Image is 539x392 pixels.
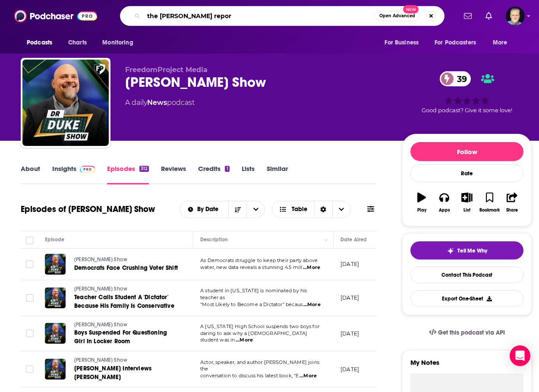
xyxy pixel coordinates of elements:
[403,5,419,13] span: New
[74,321,178,329] a: [PERSON_NAME] Show
[417,208,426,213] div: Play
[479,208,500,213] div: Bookmark
[410,142,523,161] button: Follow
[448,71,471,86] span: 39
[144,9,375,23] input: Search podcasts, credits, & more...
[74,285,178,293] a: [PERSON_NAME] Show
[340,366,359,373] p: [DATE]
[139,166,149,172] div: 312
[410,358,523,373] label: My Notes
[228,201,246,218] button: Sort Direction
[200,257,318,263] span: As Democrats struggle to keep their party above
[21,204,155,215] h1: Episodes of [PERSON_NAME] Show
[422,322,512,343] a: Get this podcast via API
[225,166,229,172] div: 1
[463,208,470,213] div: List
[45,234,64,245] div: Episode
[63,35,92,51] a: Charts
[200,288,307,300] span: A student in [US_STATE] is nominated by his teacher as
[200,234,228,245] div: Description
[74,256,127,262] span: [PERSON_NAME] Show
[26,329,34,337] span: Toggle select row
[107,164,149,184] a: Episodes312
[74,357,127,363] span: [PERSON_NAME] Show
[410,290,523,307] button: Export One-Sheet
[147,98,167,107] a: News
[200,323,319,329] span: A [US_STATE] High School suspends two boys for
[74,365,151,381] span: [PERSON_NAME] Interviews [PERSON_NAME]
[74,293,178,310] a: Teacher Calls Student A 'Dictator' Because His Family Is Conservative
[200,359,319,372] span: Actor, speaker, and author [PERSON_NAME] joins the
[74,322,127,328] span: [PERSON_NAME] Show
[200,264,302,270] span: water, new data reveals a stunning 4.5 mill
[74,357,178,364] a: [PERSON_NAME] Show
[52,164,95,184] a: InsightsPodchaser Pro
[510,345,530,366] div: Open Intercom Messenger
[161,164,186,184] a: Reviews
[303,301,321,308] span: ...More
[74,364,178,382] a: [PERSON_NAME] Interviews [PERSON_NAME]
[74,294,174,310] span: Teacher Calls Student A 'Dictator' Because His Family Is Conservative
[438,329,505,336] span: Get this podcast via API
[14,8,97,24] img: Podchaser - Follow, Share and Rate Podcasts
[74,329,167,345] span: Boys Suspended For Questioning Girl In Locker Room
[303,264,320,271] span: ...More
[501,187,523,218] button: Share
[74,256,178,264] a: [PERSON_NAME] Show
[292,206,307,212] span: Table
[402,66,532,119] div: 39Good podcast? Give it some love!
[125,66,208,74] span: FreedomProject Media
[200,373,299,379] span: conversation to discuss his latest book, "E
[80,166,95,173] img: Podchaser Pro
[125,98,195,108] div: A daily podcast
[180,206,229,212] button: open menu
[440,71,471,86] a: 39
[447,247,454,254] img: tell me why sparkle
[506,6,525,25] button: Show profile menu
[506,6,525,25] img: User Profile
[506,6,525,25] span: Logged in as JonesLiterary
[74,286,127,292] span: [PERSON_NAME] Show
[321,235,331,245] button: Column Actions
[378,35,429,51] button: open menu
[120,6,444,26] div: Search podcasts, credits, & more...
[197,206,221,212] span: By Date
[439,208,450,213] div: Apps
[456,187,478,218] button: List
[340,294,359,301] p: [DATE]
[246,201,265,218] button: open menu
[410,266,523,283] a: Contact This Podcast
[74,329,178,346] a: Boys Suspended For Questioning Girl In Locker Room
[506,208,518,213] div: Share
[422,107,512,114] span: Good podcast? Give it some love!
[429,35,489,51] button: open menu
[200,301,303,307] span: "Most Likely to Become a Dictator" becaus
[74,264,178,272] span: Democrats Face Crushing Voter Shift
[385,37,419,49] span: For Business
[375,11,419,21] button: Open AdvancedNew
[21,164,40,184] a: About
[74,264,178,272] a: Democrats Face Crushing Voter Shift
[200,330,308,343] span: daring to ask why a [DEMOGRAPHIC_DATA] student was in
[340,260,359,268] p: [DATE]
[27,37,52,49] span: Podcasts
[478,187,501,218] button: Bookmark
[236,337,253,344] span: ...More
[340,234,367,245] div: Date Aired
[242,164,255,184] a: Lists
[26,260,34,268] span: Toggle select row
[460,9,475,23] a: Show notifications dropdown
[22,60,109,146] img: Dr. Duke Show
[379,14,415,18] span: Open Advanced
[96,35,144,51] button: open menu
[493,37,507,49] span: More
[410,241,523,259] button: tell me why sparkleTell Me Why
[487,35,518,51] button: open menu
[272,201,351,218] button: Choose View
[435,37,476,49] span: For Podcasters
[482,9,495,23] a: Show notifications dropdown
[457,247,487,254] span: Tell Me Why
